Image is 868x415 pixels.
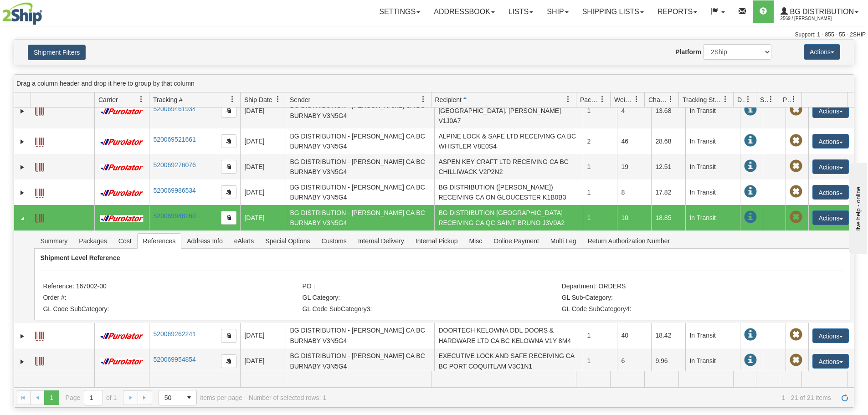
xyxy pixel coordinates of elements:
[760,95,768,104] span: Shipment Issues
[744,354,757,367] span: In Transit
[744,103,757,116] span: In Transit
[651,348,685,374] td: 9.96
[221,160,236,174] button: Copy to clipboard
[583,205,617,231] td: 1
[159,390,242,405] span: items per page
[240,179,286,205] td: [DATE]
[502,0,540,23] a: Lists
[675,47,701,56] label: Platform
[164,393,176,402] span: 50
[98,190,145,196] img: 11 - Purolator
[744,185,757,198] span: In Transit
[18,107,27,116] a: Expand
[744,160,757,173] span: In Transit
[434,348,583,374] td: EXECUTIVE LOCK AND SAFE RECEIVING CA BC PORT COQUITLAM V3C1N1
[286,205,434,231] td: BG DISTRIBUTION - [PERSON_NAME] CA BC BURNABY V3N5G4
[583,93,617,128] td: 1
[153,161,195,169] a: 520069276076
[240,128,286,154] td: [DATE]
[617,128,651,154] td: 46
[617,154,651,179] td: 19
[353,234,410,248] span: Internal Delivery
[316,234,352,248] span: Customs
[372,0,427,23] a: Settings
[240,93,286,128] td: [DATE]
[221,104,236,118] button: Copy to clipboard
[744,328,757,341] span: In Transit
[651,93,685,128] td: 13.68
[240,205,286,231] td: [DATE]
[182,390,196,405] span: select
[286,128,434,154] td: BG DISTRIBUTION - [PERSON_NAME] CA BC BURNABY V3N5G4
[583,128,617,154] td: 2
[763,92,779,107] a: Shipment Issues filter column settings
[410,234,463,248] span: Internal Pickup
[663,92,678,107] a: Charge filter column settings
[35,353,44,368] a: Label
[286,154,434,179] td: BG DISTRIBUTION - [PERSON_NAME] CA BC BURNABY V3N5G4
[153,95,183,104] span: Tracking #
[244,95,272,104] span: Ship Date
[153,136,195,143] a: 520069521661
[18,214,27,223] a: Collapse
[685,154,740,179] td: In Transit
[153,105,195,113] a: 520069461934
[84,390,103,405] input: Page 1
[488,234,544,248] span: Online Payment
[221,329,236,343] button: Copy to clipboard
[562,282,819,292] li: Department: ORDERS
[35,133,44,148] a: Label
[781,14,849,23] span: 2569 / [PERSON_NAME]
[718,92,733,107] a: Tracking Status filter column settings
[225,92,240,107] a: Tracking # filter column settings
[790,185,802,198] span: Pickup Not Assigned
[580,95,599,104] span: Packages
[40,254,120,261] strong: Shipment Level Reference
[434,205,583,231] td: BG DISTRIBUTION [GEOGRAPHIC_DATA] RECEIVING CA QC SAINT-BRUNO J3V0A2
[286,348,434,374] td: BG DISTRIBUTION - [PERSON_NAME] CA BC BURNABY V3N5G4
[286,93,434,128] td: BG DISTRIBUTION - [PERSON_NAME] CA BC BURNABY V3N5G4
[774,0,865,23] a: BG Distribution 2569 / [PERSON_NAME]
[303,282,560,292] li: PO :
[43,294,300,303] li: Order #:
[434,93,583,128] td: ALPINE GLASS RECEIVING CA BC [GEOGRAPHIC_DATA]. [PERSON_NAME] V1J0A7
[286,179,434,205] td: BG DISTRIBUTION - [PERSON_NAME] CA BC BURNABY V3N5G4
[582,234,676,248] span: Return Authorization Number
[229,234,260,248] span: eAlerts
[153,212,195,220] a: 520069948260
[14,75,854,92] div: grid grouping header
[35,328,44,342] a: Label
[221,134,236,148] button: Copy to clipboard
[812,210,849,225] button: Actions
[35,159,44,174] a: Label
[98,164,145,171] img: 11 - Purolator
[685,205,740,231] td: In Transit
[648,95,668,104] span: Charge
[434,323,583,348] td: DOORTECH KELOWNA DDL DOORS & HARDWARE LTD CA BC KELOWNA V1Y 8M4
[240,348,286,374] td: [DATE]
[270,92,286,107] a: Ship Date filter column settings
[545,234,582,248] span: Multi Leg
[43,305,300,314] li: GL Code SubCategory:
[685,348,740,374] td: In Transit
[35,103,44,118] a: Label
[98,108,145,115] img: 11 - Purolator
[333,394,831,401] span: 1 - 21 of 21 items
[2,31,866,39] div: Support: 1 - 855 - 55 - 2SHIP
[583,154,617,179] td: 1
[744,134,757,147] span: In Transit
[562,294,819,303] li: GL Sub-Category:
[790,160,802,173] span: Pickup Not Assigned
[575,0,651,23] a: Shipping lists
[66,390,117,405] span: Page of 1
[737,95,745,104] span: Delivery Status
[583,323,617,348] td: 1
[837,390,852,405] a: Refresh
[113,234,137,248] span: Cost
[463,234,488,248] span: Misc
[153,330,195,338] a: 520069262241
[73,234,112,248] span: Packages
[44,390,59,405] span: Page 1
[812,103,849,118] button: Actions
[790,354,802,367] span: Pickup Not Assigned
